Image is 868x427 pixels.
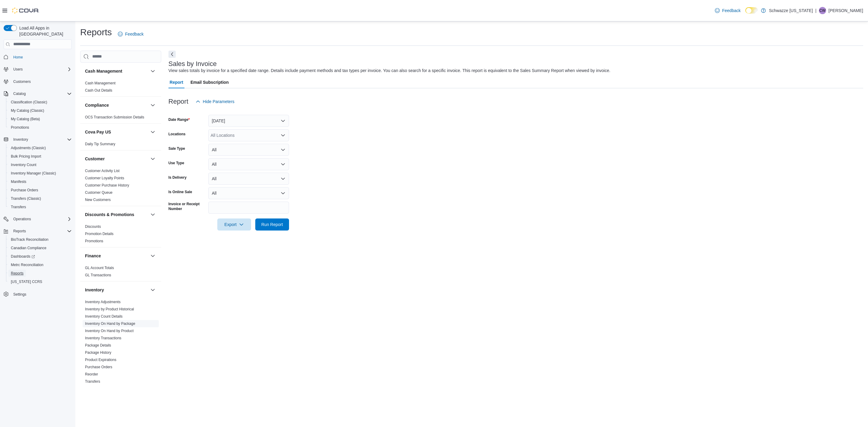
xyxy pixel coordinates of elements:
a: Product Expirations [85,358,116,362]
a: Reports [8,270,26,277]
button: Operations [1,215,74,223]
span: Washington CCRS [8,278,72,285]
span: Transfers [8,203,72,211]
span: Customer Purchase History [85,183,129,188]
label: Invoice or Receipt Number [168,202,206,211]
button: Transfers (Classic) [6,194,74,203]
span: BioTrack Reconciliation [8,236,72,243]
span: Catalog [13,91,26,96]
span: Product Expirations [85,357,116,362]
button: [DATE] [208,115,289,127]
button: Finance [85,253,148,259]
label: Sale Type [168,146,185,151]
a: Transfers [8,203,28,211]
span: Promotions [8,124,72,131]
span: My Catalog (Classic) [11,108,44,113]
span: Package History [85,350,111,355]
nav: Complex example [4,50,72,314]
a: Dashboards [8,253,37,260]
span: Operations [13,217,31,221]
span: Customer Activity List [85,168,120,173]
label: Is Delivery [168,175,187,180]
button: Catalog [11,90,28,97]
button: Discounts & Promotions [149,211,156,218]
button: All [208,187,289,199]
div: Cova Pay US [80,140,161,150]
img: Cova [12,8,39,14]
div: Cash Management [80,80,161,96]
span: Customer Queue [85,190,112,195]
button: Open list of options [281,133,285,138]
span: Promotions [11,125,29,130]
a: Inventory On Hand by Product [85,329,134,333]
span: Inventory [11,136,72,143]
span: Inventory On Hand by Product [85,328,134,333]
span: Transfers [11,205,26,209]
span: Reports [13,229,26,234]
a: Metrc Reconciliation [8,261,46,268]
a: Classification (Classic) [8,99,50,106]
span: Adjustments (Classic) [8,144,72,152]
button: Purchase Orders [6,186,74,194]
a: GL Account Totals [85,266,114,270]
span: My Catalog (Beta) [11,117,40,121]
button: Inventory [11,136,30,143]
span: Inventory Manager (Classic) [11,171,56,176]
span: Cash Management [85,81,115,86]
span: Run Report [261,221,283,228]
span: Feedback [722,8,741,14]
label: Locations [168,132,186,137]
a: My Catalog (Beta) [8,115,42,123]
h3: Cash Management [85,68,122,74]
span: Metrc Reconciliation [8,261,72,268]
a: Cash Out Details [85,88,112,93]
span: Transfers [85,379,100,384]
button: Home [1,53,74,61]
div: Finance [80,264,161,281]
button: Customer [85,156,148,162]
button: Compliance [149,102,156,109]
h3: Compliance [85,102,109,108]
div: View sales totals by invoice for a specified date range. Details include payment methods and tax ... [168,68,610,74]
span: Customer Loyalty Points [85,176,124,181]
a: [US_STATE] CCRS [8,278,45,285]
span: Dashboards [11,254,35,259]
span: Reports [8,270,72,277]
a: Transfers (Classic) [8,195,43,202]
span: Home [11,53,72,61]
button: Inventory [1,135,74,144]
a: Inventory Adjustments [85,300,121,304]
span: Purchase Orders [85,365,112,369]
span: Inventory Count [11,162,36,167]
span: BioTrack Reconciliation [11,237,49,242]
a: Daily Tip Summary [85,142,115,146]
a: GL Transactions [85,273,111,277]
button: Inventory [85,287,148,293]
a: My Catalog (Classic) [8,107,47,114]
button: My Catalog (Classic) [6,106,74,115]
span: Purchase Orders [11,188,38,193]
span: Inventory Manager (Classic) [8,170,72,177]
span: My Catalog (Classic) [8,107,72,114]
span: Manifests [11,179,26,184]
span: Settings [11,290,72,298]
a: BioTrack Reconciliation [8,236,51,243]
button: Cova Pay US [85,129,148,135]
h3: Sales by Invoice [168,60,217,68]
button: Customer [149,155,156,162]
div: Customer [80,167,161,206]
span: Customers [11,78,72,85]
a: Home [11,54,25,61]
a: Inventory Transactions [85,336,121,340]
button: Cash Management [149,68,156,75]
button: Inventory Manager (Classic) [6,169,74,177]
button: Cash Management [85,68,148,74]
span: Home [13,55,23,60]
button: Export [217,218,251,231]
a: OCS Transaction Submission Details [85,115,144,119]
a: Promotion Details [85,232,114,236]
span: Metrc Reconciliation [11,262,43,267]
span: Users [13,67,23,72]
